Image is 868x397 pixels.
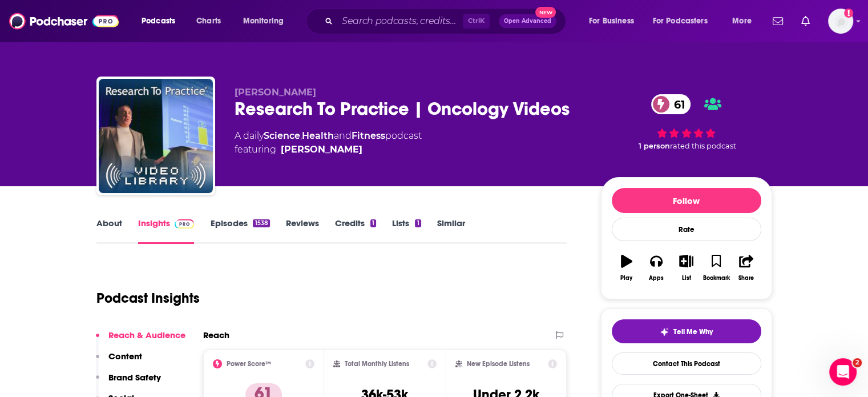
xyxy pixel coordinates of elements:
div: List [682,275,691,282]
h2: Power Score™ [227,360,271,368]
button: open menu [235,12,298,30]
span: featuring [235,143,422,157]
a: Lists1 [392,218,421,244]
button: Brand Safety [96,372,161,393]
h1: Podcast Insights [96,290,200,307]
span: Monitoring [243,13,284,29]
img: Podchaser - Follow, Share and Rate Podcasts [9,10,119,32]
div: 61 1 personrated this podcast [601,87,772,158]
button: open menu [724,12,766,30]
div: 1538 [253,219,269,227]
input: Search podcasts, credits, & more... [337,12,463,30]
a: Contact This Podcast [612,352,761,375]
div: Bookmark [703,275,729,282]
button: open menu [581,12,648,30]
a: Similar [437,218,465,244]
a: Credits1 [335,218,376,244]
span: Tell Me Why [673,327,713,336]
div: Share [738,275,754,282]
span: Podcasts [142,13,175,29]
button: open menu [645,12,724,30]
button: Reach & Audience [96,330,185,351]
button: List [671,247,701,288]
span: 61 [663,94,691,114]
span: [PERSON_NAME] [235,87,316,98]
img: Podchaser Pro [175,219,195,228]
a: Reviews [286,218,319,244]
div: Play [620,275,632,282]
button: Open AdvancedNew [499,14,556,28]
a: 61 [651,94,691,114]
a: Episodes1538 [210,218,269,244]
img: Research To Practice | Oncology Videos [99,79,213,193]
a: InsightsPodchaser Pro [138,218,195,244]
span: and [334,130,352,141]
img: User Profile [828,9,853,34]
span: rated this podcast [670,142,736,150]
svg: Add a profile image [844,9,853,18]
img: tell me why sparkle [660,327,669,336]
span: Logged in as jgarciaampr [828,9,853,34]
span: New [535,7,556,18]
div: 1 [415,219,421,227]
iframe: Intercom live chat [829,358,857,386]
h2: New Episode Listens [467,360,530,368]
a: Science [264,130,300,141]
a: Charts [189,12,228,30]
div: Rate [612,218,761,241]
button: Content [96,351,142,372]
span: 2 [853,358,862,367]
button: Share [731,247,761,288]
span: For Business [589,13,634,29]
button: open menu [134,12,190,30]
p: Reach & Audience [108,330,185,340]
a: Health [302,130,334,141]
h2: Reach [203,330,229,340]
h2: Total Monthly Listens [345,360,409,368]
a: About [96,218,122,244]
span: More [732,13,752,29]
div: 1 [370,219,376,227]
button: tell me why sparkleTell Me Why [612,319,761,343]
p: Content [108,351,142,362]
span: Open Advanced [504,18,551,24]
span: , [300,130,302,141]
button: Bookmark [701,247,731,288]
span: Ctrl K [463,14,490,29]
div: A daily podcast [235,129,422,157]
a: Show notifications dropdown [768,11,788,31]
div: Search podcasts, credits, & more... [317,8,577,34]
div: Apps [649,275,664,282]
button: Show profile menu [828,9,853,34]
div: [PERSON_NAME] [281,143,362,157]
p: Brand Safety [108,372,161,383]
button: Follow [612,188,761,213]
a: Show notifications dropdown [797,11,814,31]
span: Charts [196,13,221,29]
button: Apps [641,247,671,288]
a: Fitness [352,130,385,141]
span: 1 person [639,142,670,150]
span: For Podcasters [653,13,708,29]
button: Play [612,247,641,288]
